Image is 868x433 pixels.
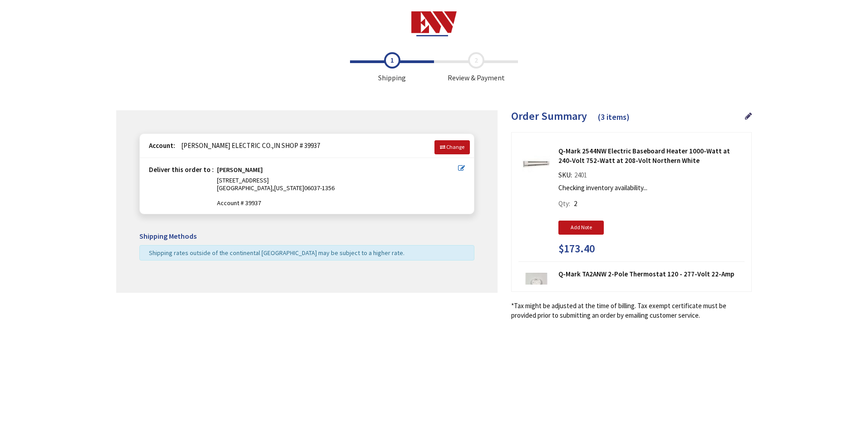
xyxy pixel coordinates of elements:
div: SKU: [558,170,589,183]
h5: Shipping Methods [139,232,474,241]
strong: Q-Mark 2544NW Electric Baseboard Heater 1000-Watt at 240-Volt 752-Watt at 208-Volt Northern White [558,146,745,166]
span: [PERSON_NAME] ELECTRIC CO.,IN SHOP # 39937 [177,141,320,150]
span: [US_STATE] [274,184,304,192]
strong: Account: [149,141,175,150]
span: 2 [574,199,577,208]
strong: [PERSON_NAME] [217,166,263,177]
img: Q-Mark TA2ANW 2-Pole Thermostat 120 - 277-Volt 22-Amp [522,273,550,301]
span: $173.40 [558,243,595,255]
span: Order Summary [511,109,587,123]
span: (3 items) [598,112,630,122]
img: Electrical Wholesalers, Inc. [411,11,457,36]
strong: Deliver this order to : [149,165,214,174]
span: Shipping rates outside of the continental [GEOGRAPHIC_DATA] may be subject to a higher rate. [149,249,404,257]
span: Qty [558,199,569,208]
span: 2401 [572,171,589,179]
span: Change [446,143,464,150]
span: 06037-1356 [304,184,335,192]
span: [GEOGRAPHIC_DATA], [217,184,274,192]
span: 2496 [572,284,589,292]
span: Shipping [350,52,434,83]
span: Account # 39937 [217,199,458,207]
p: Checking inventory availability... [558,183,740,192]
: *Tax might be adjusted at the time of billing. Tax exempt certificate must be provided prior to s... [511,301,752,320]
span: [STREET_ADDRESS] [217,176,269,184]
img: Q-Mark 2544NW Electric Baseboard Heater 1000-Watt at 240-Volt 752-Watt at 208-Volt Northern White [522,150,550,178]
strong: Q-Mark TA2ANW 2-Pole Thermostat 120 - 277-Volt 22-Amp [558,269,745,279]
span: Review & Payment [434,52,518,83]
div: SKU: [558,283,589,296]
a: Change [434,140,470,154]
